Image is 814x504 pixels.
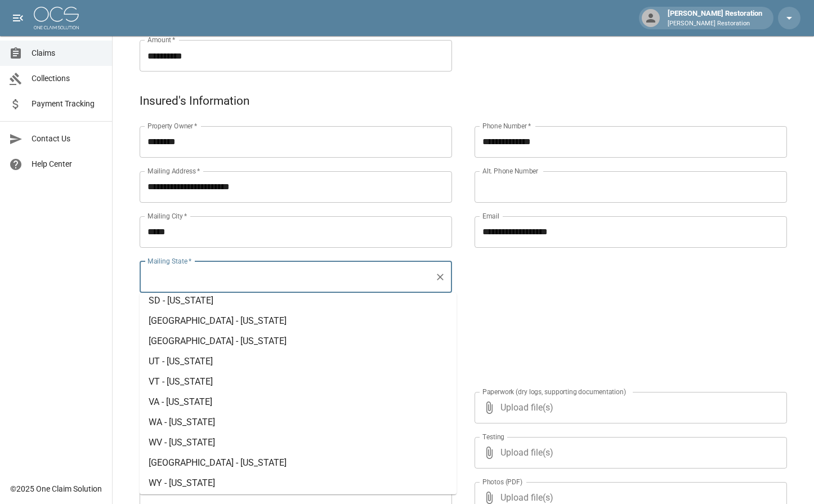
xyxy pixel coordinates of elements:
label: Alt. Phone Number [482,166,538,176]
label: Amount [147,35,176,44]
span: Upload file(s) [500,437,757,469]
span: Claims [32,47,103,59]
button: open drawer [7,7,29,29]
span: Contact Us [32,133,103,145]
span: [GEOGRAPHIC_DATA] - [US_STATE] [149,315,287,326]
span: [GEOGRAPHIC_DATA] - [US_STATE] [149,336,287,346]
span: VA - [US_STATE] [149,396,212,407]
label: Mailing City [147,211,187,221]
div: © 2025 One Claim Solution [10,483,102,494]
span: Payment Tracking [32,98,103,110]
label: Testing [482,432,504,441]
span: Collections [32,73,103,84]
span: WV - [US_STATE] [149,437,215,448]
label: Property Owner [147,121,198,131]
label: Paperwork (dry logs, supporting documentation) [482,387,626,396]
span: VT - [US_STATE] [149,376,213,387]
label: Mailing Address [147,166,200,176]
span: UT - [US_STATE] [149,356,213,367]
label: Mailing State [147,256,191,266]
span: [GEOGRAPHIC_DATA] - [US_STATE] [149,457,287,468]
img: ocs-logo-white-transparent.png [34,7,79,29]
button: Clear [432,269,448,285]
label: Phone Number [482,121,531,131]
span: WY - [US_STATE] [149,478,215,488]
label: Photos (PDF) [482,477,522,487]
span: SD - [US_STATE] [149,295,213,306]
label: Email [482,211,499,221]
span: Help Center [32,158,103,170]
p: [PERSON_NAME] Restoration [668,19,762,29]
div: [PERSON_NAME] Restoration [663,8,767,28]
span: WA - [US_STATE] [149,417,215,427]
span: Upload file(s) [500,392,757,423]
